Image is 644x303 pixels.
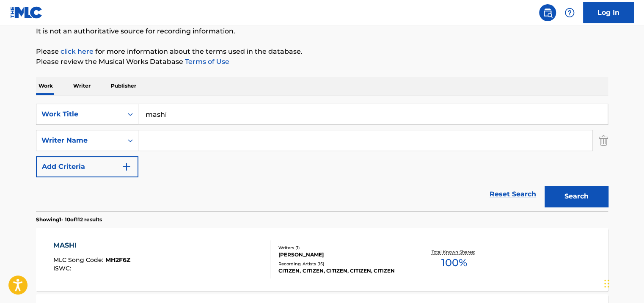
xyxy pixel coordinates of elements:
span: MLC Song Code : [53,256,105,264]
img: 9d2ae6d4665cec9f34b9.svg [121,162,132,172]
form: Search Form [36,104,608,211]
div: MASHI [53,240,130,251]
div: [PERSON_NAME] [278,251,406,259]
span: ISWC : [53,264,73,272]
img: Delete Criterion [599,130,608,151]
button: Search [545,186,608,207]
iframe: Chat Widget [602,262,644,303]
a: Terms of Use [183,58,229,66]
span: 100 % [441,255,467,270]
a: MASHIMLC Song Code:MH2F6ZISWC:Writers (1)[PERSON_NAME]Recording Artists (15)CITIZEN, CITIZEN, CIT... [36,228,608,291]
img: help [564,8,575,18]
a: Log In [583,2,634,23]
p: Please review the Musical Works Database [36,57,608,67]
p: Publisher [108,77,139,95]
div: Writer Name [41,135,118,146]
a: Reset Search [485,185,540,204]
p: It is not an authoritative source for recording information. [36,26,608,36]
p: Writer [71,77,93,95]
a: Public Search [539,4,556,21]
p: Total Known Shares: [431,249,476,255]
span: MH2F6Z [105,256,130,264]
div: Help [561,4,578,21]
div: Drag [604,271,609,296]
p: Showing 1 - 10 of 112 results [36,216,102,223]
p: Work [36,77,55,95]
p: Please for more information about the terms used in the database. [36,47,608,57]
img: MLC Logo [10,6,43,19]
div: CITIZEN, CITIZEN, CITIZEN, CITIZEN, CITIZEN [278,267,406,275]
div: Recording Artists ( 15 ) [278,261,406,267]
a: click here [61,47,94,55]
div: Writers ( 1 ) [278,245,406,251]
div: Work Title [41,109,118,119]
img: search [542,8,553,18]
button: Add Criteria [36,156,138,177]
